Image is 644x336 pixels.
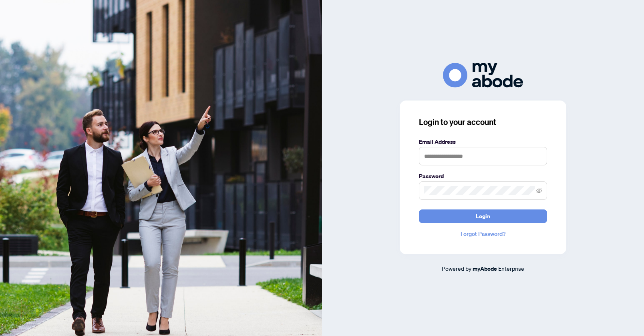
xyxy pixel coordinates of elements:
a: myAbode [473,264,497,273]
span: Enterprise [498,265,524,272]
img: ma-logo [443,63,523,87]
a: Forgot Password? [419,229,547,238]
span: Login [476,210,490,223]
h3: Login to your account [419,117,547,128]
span: eye-invisible [536,188,542,193]
span: Powered by [442,265,471,272]
label: Password [419,172,547,181]
label: Email Address [419,137,547,146]
button: Login [419,209,547,223]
